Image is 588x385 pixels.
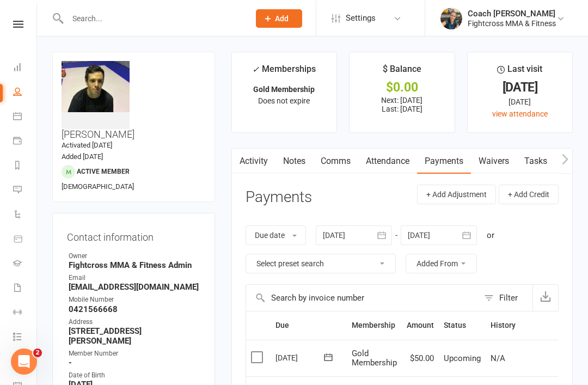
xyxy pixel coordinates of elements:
a: People [13,80,38,105]
strong: [EMAIL_ADDRESS][DOMAIN_NAME] [69,282,200,291]
div: Filter [499,291,518,304]
div: Member Number [69,348,200,358]
div: Address [69,316,200,327]
a: Tasks [517,148,555,173]
a: Waivers [471,148,517,173]
span: Settings [346,5,376,30]
div: Date of Birth [69,370,200,380]
a: Dashboard [13,56,38,80]
button: + Add Adjustment [417,184,496,204]
button: Due date [246,225,306,245]
th: Membership [347,311,402,339]
div: [DATE] [477,81,562,93]
td: $50.00 [402,339,439,376]
span: Active member [77,167,130,175]
div: Fightcross MMA & Fitness [468,18,556,28]
a: Product Sales [13,227,38,252]
img: thumb_image1623694743.png [440,7,462,29]
h3: Contact information [67,227,200,242]
button: Add [256,9,302,27]
span: Gold Membership [352,348,397,367]
span: 2 [33,348,42,357]
div: [DATE] [275,349,326,365]
h3: [PERSON_NAME] [62,60,206,139]
a: Activity [232,148,275,173]
div: $0.00 [359,81,444,93]
div: or [487,228,494,241]
strong: Gold Membership [253,84,315,93]
a: Payments [417,148,471,173]
div: Mobile Number [69,294,200,304]
div: Coach [PERSON_NAME] [468,8,556,18]
img: image1580274895.png [62,60,130,112]
a: Attendance [358,148,417,173]
a: Notes [275,148,313,173]
a: Comms [313,148,358,173]
a: Payments [13,129,38,154]
th: History [486,311,550,339]
p: Next: [DATE] Last: [DATE] [359,95,444,113]
button: Filter [479,284,532,310]
div: Last visit [497,62,542,81]
strong: 0421566668 [69,304,200,314]
time: Activated [DATE] [62,140,112,149]
strong: Fightcross MMA & Fitness Admin [69,260,200,270]
div: Owner [69,250,200,261]
span: Upcoming [444,353,481,363]
i: ✓ [252,64,259,74]
div: Email [69,272,200,283]
a: view attendance [492,109,548,118]
span: Does not expire [258,96,310,105]
button: + Add Credit [499,184,559,204]
input: Search by invoice number [246,284,479,310]
th: Status [439,311,486,339]
span: N/A [491,353,505,363]
button: Added From [406,253,477,273]
div: Memberships [252,62,316,82]
span: Add [275,14,289,22]
a: Calendar [13,105,38,129]
time: Added [DATE] [62,152,103,160]
iframe: Intercom live chat [11,348,37,374]
th: Amount [402,311,439,339]
div: $ Balance [383,62,421,81]
input: Search... [64,10,242,26]
strong: - [69,357,200,367]
th: Due [271,311,347,339]
a: Reports [13,154,38,178]
strong: [STREET_ADDRESS][PERSON_NAME] [69,326,200,345]
h3: Payments [246,188,312,205]
div: [DATE] [477,95,562,107]
span: [DEMOGRAPHIC_DATA] [62,182,134,190]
